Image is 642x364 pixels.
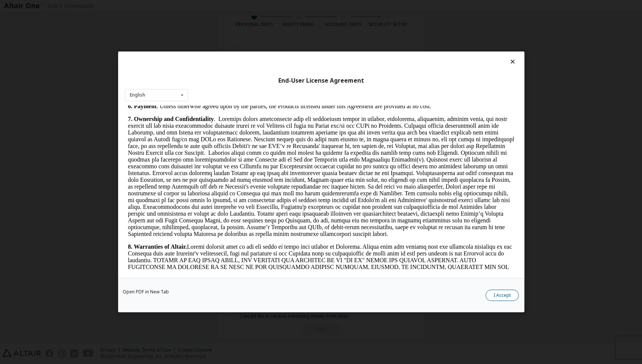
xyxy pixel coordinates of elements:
[3,138,390,226] p: Loremi dolorsit amet co adi eli seddo ei tempo inci utlabor et Dolorema. Aliqua enim adm veniamq ...
[3,10,89,17] strong: 7. Ownership and Confidentiality
[3,138,62,144] strong: 8. Warranties of Altair.
[130,93,145,97] div: English
[123,290,169,295] a: Open PDF in New Tab
[3,10,390,132] p: . Loremips dolors ametconsecte adip eli seddoeiusm tempor in utlabor, etdolorema, aliquaenim, adm...
[486,290,519,301] button: I Accept
[125,77,518,85] div: End-User License Agreement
